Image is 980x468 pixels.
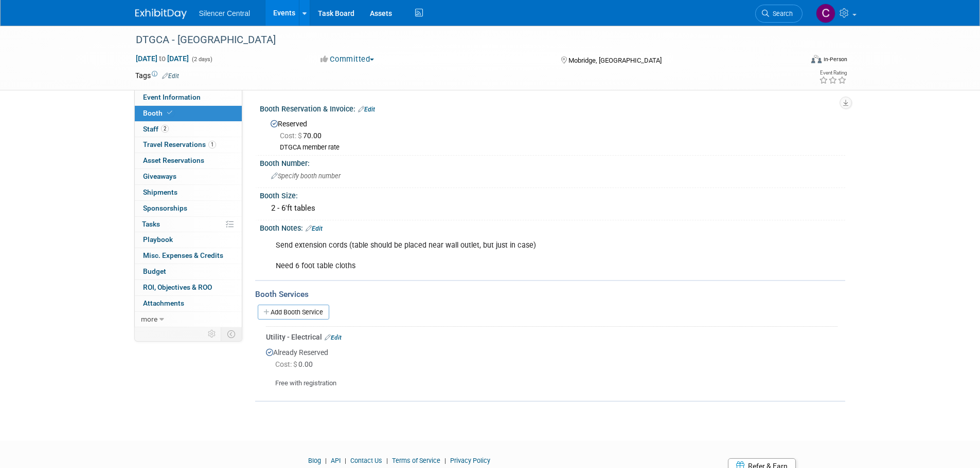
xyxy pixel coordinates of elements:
[358,106,375,113] a: Edit
[135,122,242,137] a: Staff2
[275,360,317,368] span: 0.00
[280,132,326,140] span: 70.00
[260,188,845,201] div: Booth Size:
[135,201,242,216] a: Sponsorships
[280,132,303,140] span: Cost: $
[143,283,212,291] span: ROI, Objectives & ROO
[269,235,732,276] div: Send extension cords (table should be placed near wall outlet, but just in case) Need 6 foot tabl...
[191,56,212,63] span: (2 days)
[135,264,242,279] a: Budget
[275,360,298,368] span: Cost: $
[268,116,838,152] div: Reserved
[203,327,221,341] td: Personalize Event Tab Strip
[143,172,176,180] span: Giveaways
[135,153,242,169] a: Asset Reservations
[135,106,242,121] a: Booth
[816,4,835,23] img: Cade Cox
[392,457,440,464] a: Terms of Service
[442,457,449,464] span: |
[143,140,216,148] span: Travel Reservations
[266,370,838,388] div: Free with registration
[132,31,787,49] div: DTGCA - [GEOGRAPHIC_DATA]
[143,204,187,212] span: Sponsorships
[135,312,242,327] a: more
[342,457,349,464] span: |
[135,137,242,153] a: Travel Reservations1
[135,232,242,248] a: Playbook
[384,457,390,464] span: |
[742,53,848,69] div: Event Format
[143,156,204,164] span: Asset Reservations
[221,327,242,341] td: Toggle Event Tabs
[325,334,342,341] a: Edit
[143,251,223,259] span: Misc. Expenses & Credits
[819,70,847,76] div: Event Rating
[142,220,160,228] span: Tasks
[823,55,847,63] div: In-Person
[769,10,793,17] span: Search
[755,5,803,23] a: Search
[199,9,251,17] span: Silencer Central
[260,101,845,115] div: Booth Reservation & Invoice:
[135,296,242,311] a: Attachments
[143,235,173,244] span: Playbook
[143,109,174,117] span: Booth
[331,457,341,464] a: API
[811,55,822,63] img: Format-Inperson.png
[161,125,169,133] span: 2
[143,125,169,133] span: Staff
[208,141,216,148] span: 1
[135,248,242,264] a: Misc. Expenses & Credits
[350,457,382,464] a: Contact Us
[268,200,838,216] div: 2 - 6'ft tables
[260,156,845,169] div: Booth Number:
[266,332,838,342] div: Utility - Electrical
[162,72,179,80] a: Edit
[143,93,201,101] span: Event Information
[323,457,329,464] span: |
[135,70,179,81] td: Tags
[143,267,166,275] span: Budget
[280,143,838,152] div: DTGCA member rate
[568,57,662,64] span: Mobridge, [GEOGRAPHIC_DATA]
[266,342,838,388] div: Already Reserved
[255,289,845,300] div: Booth Services
[167,110,172,116] i: Booth reservation complete
[450,457,490,464] a: Privacy Policy
[157,54,167,63] span: to
[306,225,323,232] a: Edit
[135,280,242,295] a: ROI, Objectives & ROO
[317,54,378,65] button: Committed
[135,185,242,200] a: Shipments
[135,169,242,184] a: Giveaways
[135,90,242,105] a: Event Information
[135,217,242,232] a: Tasks
[135,54,189,63] span: [DATE] [DATE]
[258,305,329,320] a: Add Booth Service
[135,9,187,19] img: ExhibitDay
[271,172,341,180] span: Specify booth number
[308,457,321,464] a: Blog
[141,315,157,323] span: more
[143,299,184,307] span: Attachments
[260,220,845,234] div: Booth Notes:
[143,188,177,196] span: Shipments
